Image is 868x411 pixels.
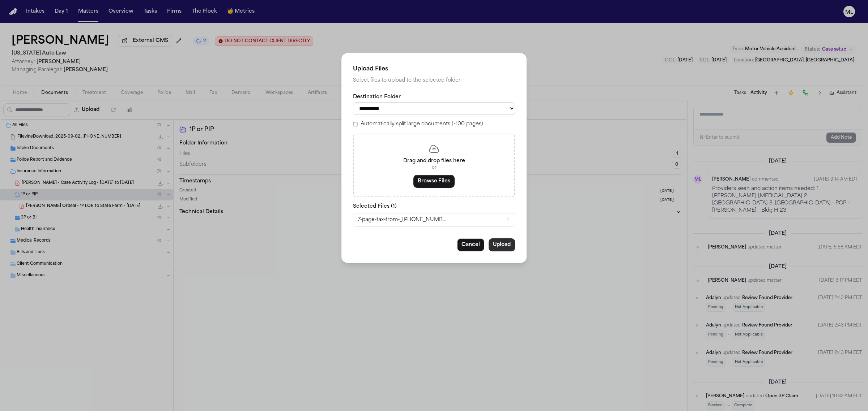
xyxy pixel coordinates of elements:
[489,238,515,251] button: Upload
[353,94,515,101] label: Destination Folder
[358,216,448,224] span: 7-page-fax-from-_[PHONE_NUMBER].pdf
[353,76,515,85] p: Select files to upload to the selected folder.
[353,65,515,73] h2: Upload Files
[361,121,483,128] label: Automatically split large documents (>100 pages)
[362,165,506,170] p: or
[457,238,484,251] button: Cancel
[362,157,506,165] p: Drag and drop files here
[505,217,510,223] button: Remove 7-page-fax-from-_13096226029.pdf
[413,175,455,188] button: Browse Files
[353,203,515,210] p: Selected Files ( 1 )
